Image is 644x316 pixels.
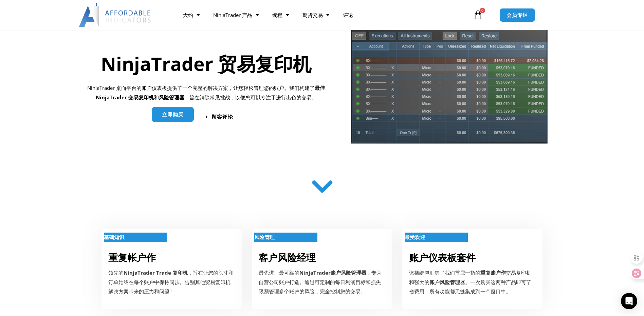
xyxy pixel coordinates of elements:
span: 0 [480,8,485,13]
a: 期货交易 [296,7,336,23]
a: 客户风险经理 [259,251,316,264]
a: 账户仪表板套件 [409,251,476,264]
a: 立即购买 [152,107,194,122]
strong: 账户风险管理器 [429,279,465,285]
a: 评论 [336,7,360,23]
img: LogoAI | Affordable Indicators – NinjaTrader [79,3,152,27]
a: 编程 [265,7,296,23]
h1: NinjaTrader 贸易复印机 [83,51,330,77]
strong: 风险管理器 [159,94,184,101]
strong: 最受欢迎 [405,234,425,240]
strong: 基础知识 [104,234,124,240]
strong: 风险管理 [254,234,275,240]
strong: NinjaTrader [299,269,331,276]
a: 顾客评论 [206,114,233,119]
span: 顾客评论 [211,114,233,119]
a: 会员专区 [499,8,535,22]
p: 领先的 ，旨在让您的头寸和订单始终在每个账户中保持同步。告别其他贸易复印机解决方案带来的压力和问题！ [108,268,235,297]
a: NinjaTrader 产品 [206,7,265,23]
strong: 账户风险管理器， [331,269,371,276]
a: 重复帐户作 [108,251,156,264]
div: 打开对讲信使 [621,293,637,309]
a: 大约 [176,7,206,23]
div: 该捆绑包汇集了我们首屈一指的 交易复印机和强大的 。一次购买这两种产品即可节省费用，所有功能都无缝集成到一个窗口中。 [409,268,536,297]
a: 0 [463,5,493,25]
p: NinjaTrader 桌面平台的账户仪表板提供了一个完整的解决方案，让您轻松管理您的账户。我们构建了 和 ，旨在消除常见挑战，以便您可以专注于进行出色的交易。 [83,83,330,102]
strong: NinjaTrader Trade 复印机 [124,269,188,276]
nav: 菜单 [176,7,472,23]
strong: NinjaTrader 交易复印机 [96,94,154,101]
p: 最先进、最可靠的 专为自营公司账户打造。通过可定制的每日利润目标和损失限额管理多个账户的风险，完全控制您的交易。 [259,268,385,297]
strong: 重复账户作 [480,269,506,276]
img: tradecopier | Affordable Indicators – NinjaTrader [350,28,548,149]
font: 期货交易 [302,12,323,18]
span: 会员专区 [507,13,528,18]
font: NinjaTrader 产品 [213,12,252,18]
b: 最佳 [315,84,325,91]
font: 大约 [183,12,193,18]
span: 立即购买 [162,112,184,117]
font: 编程 [272,12,282,18]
